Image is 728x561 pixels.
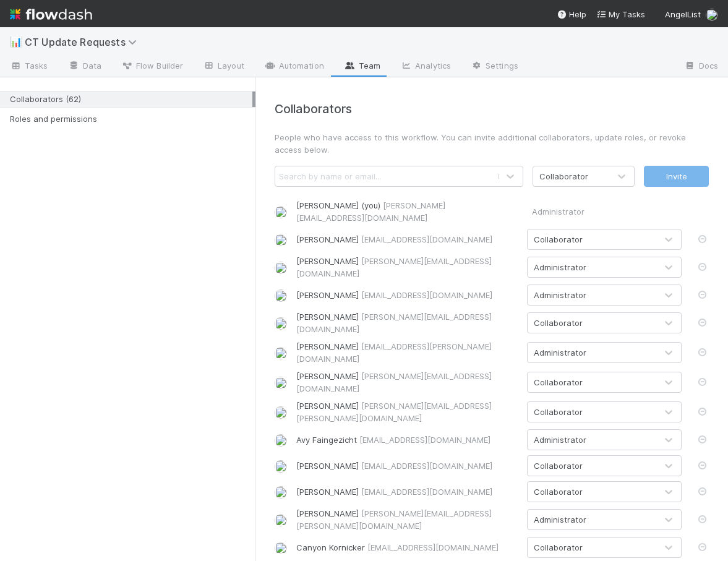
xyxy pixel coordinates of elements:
[275,317,287,330] img: avatar_45ea4894-10ca-450f-982d-dabe3bd75b0b.png
[334,57,390,77] a: Team
[296,400,518,424] div: [PERSON_NAME]
[296,199,518,224] div: [PERSON_NAME] (you)
[296,371,492,393] span: [PERSON_NAME][EMAIL_ADDRESS][DOMAIN_NAME]
[534,434,586,446] div: Administrator
[296,370,518,395] div: [PERSON_NAME]
[534,513,586,526] div: Administrator
[275,289,287,302] img: avatar_12dd09bb-393f-4edb-90ff-b12147216d3f.png
[275,514,287,526] img: avatar_a3b243cf-b3da-4b5c-848d-cbf70bdb6bef.png
[275,377,287,389] img: avatar_04ed6c9e-3b93-401c-8c3a-8fad1b1fc72c.png
[534,460,583,472] div: Collaborator
[275,262,287,274] img: avatar_df83acd9-d480-4d6e-a150-67f005a3ea0d.png
[275,102,709,116] h4: Collaborators
[534,261,586,273] div: Administrator
[534,376,583,388] div: Collaborator
[254,57,334,77] a: Automation
[296,460,518,472] div: [PERSON_NAME]
[296,256,492,278] span: [PERSON_NAME][EMAIL_ADDRESS][DOMAIN_NAME]
[275,460,287,473] img: avatar_87e1a465-5456-4979-8ac4-f0cdb5bbfe2d.png
[25,36,143,48] span: CT Update Requests
[10,4,92,25] img: logo-inverted-e16ddd16eac7371096b0.svg
[557,8,586,20] div: Help
[296,508,492,531] span: [PERSON_NAME][EMAIL_ADDRESS][PERSON_NAME][DOMAIN_NAME]
[539,170,588,182] div: Collaborator
[10,59,48,72] span: Tasks
[674,57,728,77] a: Docs
[361,234,492,244] span: [EMAIL_ADDRESS][DOMAIN_NAME]
[279,170,381,182] div: Search by name or email...
[359,435,490,445] span: [EMAIL_ADDRESS][DOMAIN_NAME]
[596,9,645,19] span: My Tasks
[361,487,492,497] span: [EMAIL_ADDRESS][DOMAIN_NAME]
[193,57,254,77] a: Layout
[296,401,492,423] span: [PERSON_NAME][EMAIL_ADDRESS][PERSON_NAME][DOMAIN_NAME]
[534,486,583,498] div: Collaborator
[665,9,701,19] span: AngelList
[296,341,492,364] span: [EMAIL_ADDRESS][PERSON_NAME][DOMAIN_NAME]
[367,542,499,552] span: [EMAIL_ADDRESS][DOMAIN_NAME]
[644,166,709,187] button: Invite
[275,206,287,218] img: avatar_5d1523cf-d377-42ee-9d1c-1d238f0f126b.png
[296,507,518,532] div: [PERSON_NAME]
[275,486,287,499] img: avatar_cfa6ccaa-c7d9-46b3-b608-2ec56ecf97ad.png
[461,57,528,77] a: Settings
[296,233,518,246] div: [PERSON_NAME]
[58,57,111,77] a: Data
[596,8,645,20] a: My Tasks
[296,289,518,301] div: [PERSON_NAME]
[275,131,709,156] p: People who have access to this workflow. You can invite additional collaborators, update roles, o...
[296,486,518,498] div: [PERSON_NAME]
[275,406,287,419] img: avatar_ac83cd3a-2de4-4e8f-87db-1b662000a96d.png
[296,541,518,554] div: Canyon Kornicker
[361,290,492,300] span: [EMAIL_ADDRESS][DOMAIN_NAME]
[275,234,287,246] img: avatar_55a2f090-1307-4765-93b4-f04da16234ba.png
[10,111,252,127] div: Roles and permissions
[275,347,287,359] img: avatar_d02a2cc9-4110-42ea-8259-e0e2573f4e82.png
[390,57,461,77] a: Analytics
[296,255,518,280] div: [PERSON_NAME]
[534,289,586,301] div: Administrator
[275,542,287,554] img: avatar_d1f4bd1b-0b26-4d9b-b8ad-69b413583d95.png
[10,92,252,107] div: Collaborators (62)
[534,317,583,329] div: Collaborator
[121,59,183,72] span: Flow Builder
[296,310,518,335] div: [PERSON_NAME]
[275,434,287,447] img: avatar_dec201f5-09d3-4f0f-9f01-739a0adc16c6.png
[534,346,586,359] div: Administrator
[534,406,583,418] div: Collaborator
[534,541,583,554] div: Collaborator
[532,200,682,223] div: Administrator
[296,312,492,334] span: [PERSON_NAME][EMAIL_ADDRESS][DOMAIN_NAME]
[296,434,518,446] div: Avy Faingezicht
[534,233,583,246] div: Collaborator
[10,36,22,47] span: 📊
[706,9,718,21] img: avatar_5d1523cf-d377-42ee-9d1c-1d238f0f126b.png
[361,461,492,471] span: [EMAIL_ADDRESS][DOMAIN_NAME]
[296,340,518,365] div: [PERSON_NAME]
[111,57,193,77] a: Flow Builder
